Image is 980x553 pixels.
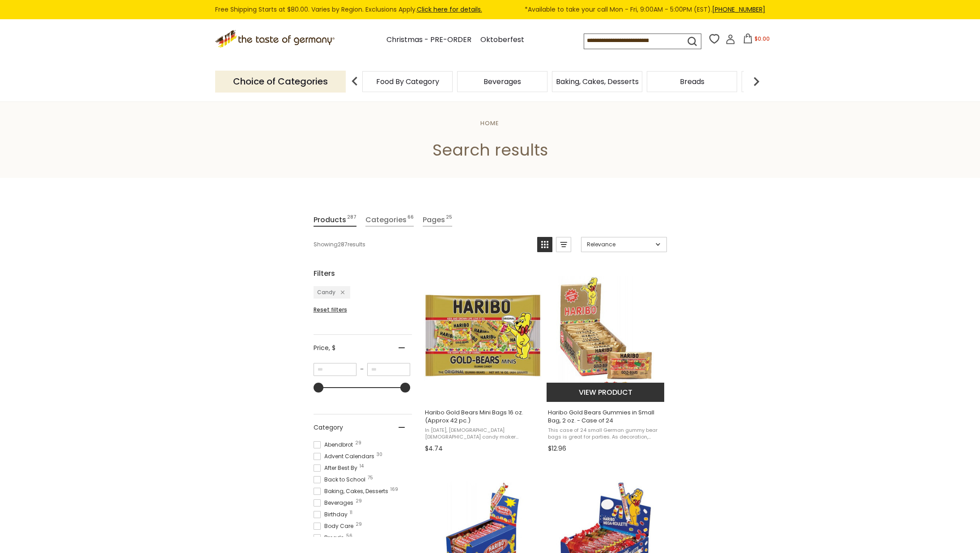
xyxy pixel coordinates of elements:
a: Haribo Gold Bears Mini Bags 16 oz. (Approx 42 pc.) [424,268,542,456]
span: After Best By [314,464,360,472]
span: 75 [368,476,373,480]
div: Free Shipping Starts at $80.00. Varies by Region. Exclusions Apply. [215,4,765,15]
span: 30 [377,452,382,457]
span: Baking, Cakes, Desserts [314,487,391,495]
a: Baking, Cakes, Desserts [556,78,639,85]
button: $0.00 [737,34,775,47]
img: Haribo Gold Bear Mini Bags 16 oz. (Approx 42 pc.) [424,276,542,394]
a: Food By Category [376,78,439,85]
a: Haribo Gold Bears Gummies in Small Bag, 2 oz. - Case of 24 [547,268,665,456]
input: Maximum value [367,363,410,376]
h1: Search results [28,140,952,160]
span: 29 [356,522,362,527]
span: Relevance [587,241,653,249]
button: View product [547,383,664,402]
span: $0.00 [755,35,770,42]
span: $4.74 [425,444,443,453]
input: Minimum value [314,363,356,376]
span: 11 [350,511,352,515]
span: *Available to take your call Mon - Fri, 9:00AM - 5:00PM (EST). [525,4,765,15]
span: Breads [314,534,347,542]
a: Beverages [484,78,521,85]
a: Click here for details. [417,5,482,14]
div: Showing results [314,237,530,252]
a: [PHONE_NUMBER] [712,5,765,14]
span: 66 [407,214,414,226]
a: View Categories Tab [365,214,414,227]
span: Filters [314,268,335,279]
p: Choice of Categories [215,71,346,93]
a: Home [480,119,499,127]
a: View list mode [556,237,571,252]
span: This case of 24 small German gummy bear bags is great for parties. As decoration, small give away... [548,427,664,441]
span: 29 [356,499,362,503]
img: next arrow [747,72,765,90]
span: Haribo Gold Bears Gummies in Small Bag, 2 oz. - Case of 24 [548,409,664,425]
span: Category [314,423,343,432]
span: 56 [346,534,352,538]
a: Oktoberfest [480,34,524,46]
span: 169 [390,487,398,492]
a: View Pages Tab [423,214,452,227]
li: Reset filters [314,306,412,314]
span: Back to School [314,476,368,484]
a: Breads [680,78,704,85]
a: View grid mode [537,237,552,252]
span: Reset filters [314,306,347,313]
img: previous arrow [346,72,364,90]
span: 25 [446,214,452,226]
a: Sort options [581,237,667,252]
span: – [356,365,367,373]
a: View Products Tab [314,214,356,227]
span: Price [314,343,335,353]
span: Haribo Gold Bears Mini Bags 16 oz. (Approx 42 pc.) [425,409,541,425]
div: Remove filter: Candy [335,288,344,296]
span: Advent Calendars [314,452,377,460]
span: 287 [347,214,356,226]
span: Abendbrot [314,441,356,449]
span: Birthday [314,511,350,519]
img: Haribo Gold Bears Gummies in Small Bag [547,276,665,394]
span: Beverages [314,499,356,507]
span: In [DATE], [DEMOGRAPHIC_DATA] [DEMOGRAPHIC_DATA] candy maker [PERSON_NAME] introduced a revolutio... [425,427,541,441]
a: Christmas - PRE-ORDER [386,34,471,46]
span: Body Care [314,522,356,530]
span: , $ [329,343,335,352]
span: Candy [317,288,335,296]
b: 287 [338,241,348,249]
span: 29 [355,441,361,445]
span: 14 [360,464,364,469]
span: $12.96 [548,444,566,453]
